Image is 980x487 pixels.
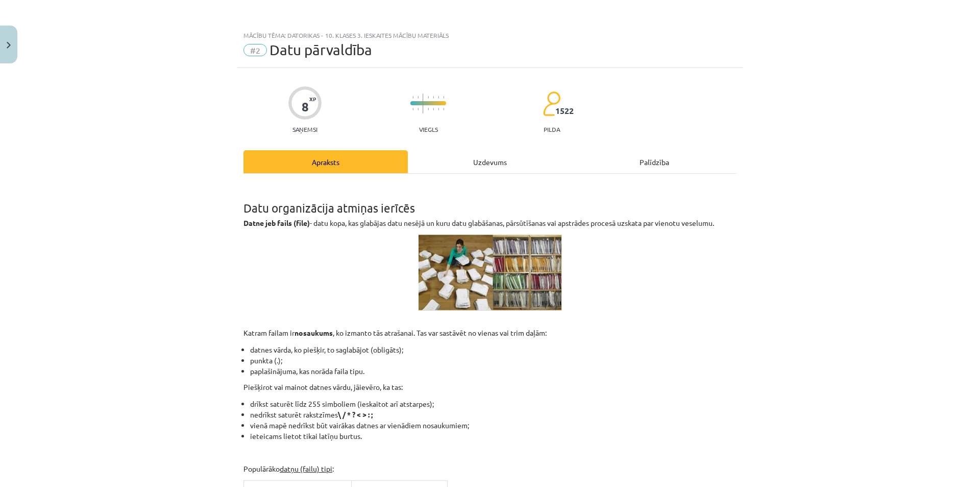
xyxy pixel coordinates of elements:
p: Viegls [419,126,438,133]
p: Piešķirot vai mainot datnes vārdu, jāievēro, ka tas: [243,382,737,392]
img: icon-short-line-57e1e144782c952c97e751825c79c345078a6d821885a25fce030b3d8c18986b.svg [433,96,434,99]
img: icon-close-lesson-0947bae3869378f0d4975bcd49f059093ad1ed9edebbc8119c70593378902aed.svg [7,42,11,49]
li: drīkst saturēt līdz 255 simboliem (ieskaitot arī atstarpes); [250,399,737,409]
strong: nosaukums [295,328,333,337]
strong: \ / * ? < > : ; [338,410,373,419]
img: icon-short-line-57e1e144782c952c97e751825c79c345078a6d821885a25fce030b3d8c18986b.svg [443,108,444,110]
span: Datu pārvaldība [269,41,372,58]
div: 8 [302,100,309,114]
div: Apraksts [243,150,408,173]
p: Saņemsi [288,126,322,133]
img: icon-short-line-57e1e144782c952c97e751825c79c345078a6d821885a25fce030b3d8c18986b.svg [428,96,429,99]
li: paplašinājuma, kas norāda faila tipu. [250,366,737,377]
img: icon-short-line-57e1e144782c952c97e751825c79c345078a6d821885a25fce030b3d8c18986b.svg [418,108,419,110]
li: punkta (.); [250,355,737,366]
img: icon-short-line-57e1e144782c952c97e751825c79c345078a6d821885a25fce030b3d8c18986b.svg [412,96,413,99]
img: icon-short-line-57e1e144782c952c97e751825c79c345078a6d821885a25fce030b3d8c18986b.svg [438,96,439,99]
div: Mācību tēma: Datorikas - 10. klases 3. ieskaites mācību materiāls [243,32,737,39]
li: nedrīkst saturēt rakstzīmes [250,409,737,420]
img: icon-short-line-57e1e144782c952c97e751825c79c345078a6d821885a25fce030b3d8c18986b.svg [412,108,413,110]
span: XP [309,96,316,102]
li: ieteicams lietot tikai latīņu burtus. [250,431,737,442]
img: icon-short-line-57e1e144782c952c97e751825c79c345078a6d821885a25fce030b3d8c18986b.svg [428,108,429,110]
p: Katram failam ir , ko izmanto tās atrašanai. Tas var sastāvēt no vienas vai trim daļām: [243,317,737,338]
strong: Datne jeb fails (file) [243,218,310,227]
img: icon-short-line-57e1e144782c952c97e751825c79c345078a6d821885a25fce030b3d8c18986b.svg [443,96,444,99]
p: Populārāko : [243,463,737,474]
div: Uzdevums [408,150,572,173]
li: vienā mapē nedrīkst būt vairākas datnes ar vienādiem nosaukumiem; [250,420,737,431]
u: datņu (failu) tipi [280,464,332,473]
div: Palīdzība [572,150,737,173]
img: students-c634bb4e5e11cddfef0936a35e636f08e4e9abd3cc4e673bd6f9a4125e45ecb1.svg [543,91,560,117]
img: icon-short-line-57e1e144782c952c97e751825c79c345078a6d821885a25fce030b3d8c18986b.svg [438,108,439,110]
p: - datu kopa, kas glabājas datu nesējā un kuru datu glabāšanas, pārsūtīšanas vai apstrādes procesā... [243,218,737,228]
h1: Datu organizācija atmiņas ierīcēs [243,183,737,215]
img: icon-short-line-57e1e144782c952c97e751825c79c345078a6d821885a25fce030b3d8c18986b.svg [418,96,419,99]
img: icon-short-line-57e1e144782c952c97e751825c79c345078a6d821885a25fce030b3d8c18986b.svg [433,108,434,110]
span: #2 [243,44,267,56]
li: datnes vārda, ko piešķir, to saglabājot (obligāts); [250,344,737,355]
span: 1522 [555,106,574,115]
img: icon-long-line-d9ea69661e0d244f92f715978eff75569469978d946b2353a9bb055b3ed8787d.svg [423,94,424,113]
p: pilda [544,126,560,133]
